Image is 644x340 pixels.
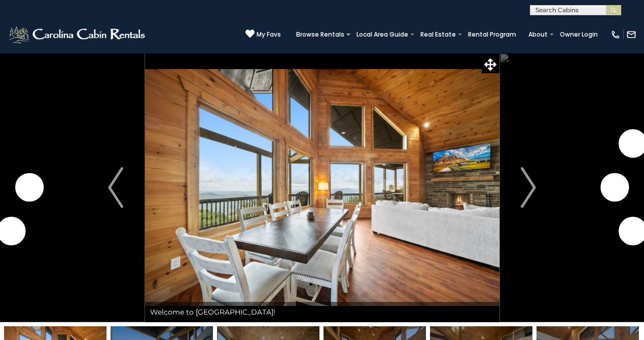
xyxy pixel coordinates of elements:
[611,29,621,40] img: phone-regular-white.png
[463,27,521,42] a: Rental Program
[523,27,553,42] a: About
[8,24,148,45] img: White-1-2.png
[499,53,558,322] button: Next
[351,27,413,42] a: Local Area Guide
[245,29,281,40] a: My Favs
[291,27,349,42] a: Browse Rentals
[521,167,536,208] img: arrow
[415,27,461,42] a: Real Estate
[145,302,499,322] div: Welcome to [GEOGRAPHIC_DATA]!
[86,53,145,322] button: Previous
[257,30,281,39] span: My Favs
[626,29,636,40] img: mail-regular-white.png
[108,167,123,208] img: arrow
[555,27,603,42] a: Owner Login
